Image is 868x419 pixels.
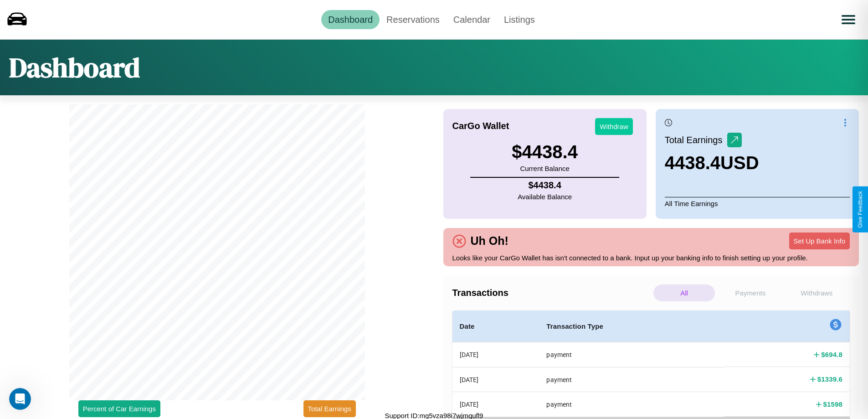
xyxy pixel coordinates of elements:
h4: $ 1598 [823,399,842,409]
a: Reservations [380,10,447,29]
button: Withdraw [595,118,633,135]
p: Available Balance [518,191,572,203]
button: Total Earnings [303,400,356,417]
div: Give Feedback [857,191,863,228]
p: Payments [719,285,781,301]
h4: $ 4438.4 [518,180,572,191]
th: payment [539,392,724,417]
th: [DATE] [452,342,539,367]
h3: 4438.4 USD [665,153,759,173]
h4: Transactions [452,288,651,298]
button: Open menu [836,7,861,32]
th: [DATE] [452,367,539,392]
h4: CarGo Wallet [452,121,509,131]
button: Set Up Bank Info [789,233,850,249]
h3: $ 4438.4 [512,142,578,162]
h4: $ 1339.6 [817,374,842,384]
th: payment [539,367,724,392]
th: payment [539,342,724,367]
a: Calendar [447,10,497,29]
h4: Transaction Type [546,321,716,332]
p: All Time Earnings [665,197,850,210]
a: Listings [497,10,542,29]
th: [DATE] [452,392,539,417]
iframe: Intercom live chat [9,388,31,410]
p: All [653,285,715,301]
a: Dashboard [321,10,380,29]
h1: Dashboard [9,49,140,86]
p: Current Balance [512,162,578,175]
p: Withdraws [786,285,847,301]
p: Looks like your CarGo Wallet has isn't connected to a bank. Input up your banking info to finish ... [452,252,850,264]
h4: Date [460,321,532,332]
p: Total Earnings [665,132,727,148]
h4: Uh Oh! [466,234,513,248]
h4: $ 694.8 [821,350,842,359]
button: Percent of Car Earnings [78,400,160,417]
